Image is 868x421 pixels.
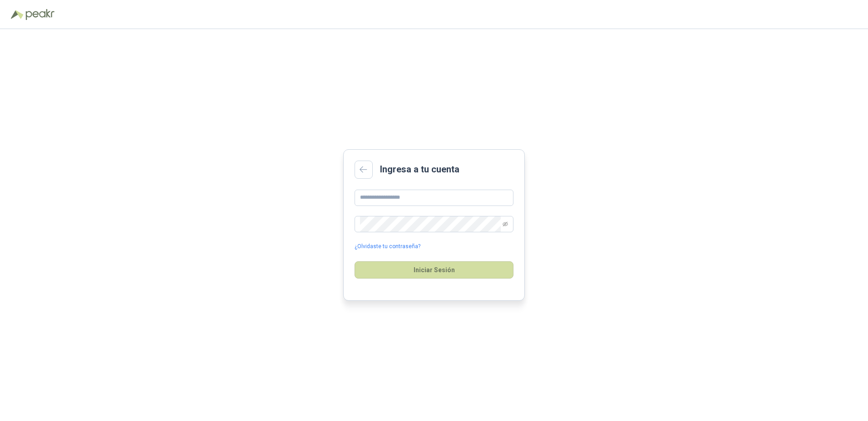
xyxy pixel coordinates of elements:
a: ¿Olvidaste tu contraseña? [355,242,420,251]
h2: Ingresa a tu cuenta [380,162,459,176]
button: Iniciar Sesión [355,261,513,279]
img: Logo [11,10,24,19]
img: Peakr [25,9,54,20]
span: eye-invisible [503,221,508,227]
